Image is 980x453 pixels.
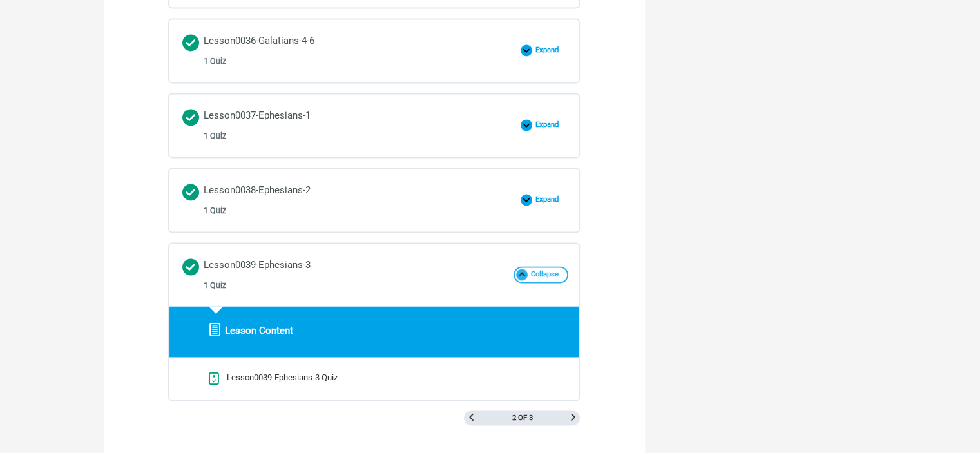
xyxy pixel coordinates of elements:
[182,182,514,218] a: Completed Lesson0038-Ephesians-2 1 Quiz
[182,256,509,293] a: Completed Lesson0039-Ephesians-3 1 Quiz
[532,46,566,55] span: Expand
[204,131,226,140] span: 1 Quiz
[532,120,566,130] span: Expand
[206,370,222,387] div: Completed
[204,281,226,290] span: 1 Quiz
[204,206,226,215] span: 1 Quiz
[182,32,514,69] a: Completed Lesson0036-Galatians-4-6 1 Quiz
[206,357,542,400] a: Completed Lesson0039-Ephesians-3 Quiz
[204,57,226,66] span: 1 Quiz
[516,269,566,280] button: Collapse
[182,34,199,51] div: Completed
[521,119,566,131] button: Expand
[528,270,566,279] span: Collapse
[204,256,311,293] div: Lesson0039-Ephesians-3
[468,414,475,421] a: Previous Page
[521,44,566,56] button: Expand
[225,322,293,340] span: Lesson Content
[227,370,338,385] div: Lesson0039-Ephesians-3 Quiz
[182,107,514,144] a: Completed Lesson0037-Ephesians-1 1 Quiz
[182,184,199,200] div: Completed
[204,182,311,218] div: Lesson0038-Ephesians-2
[204,32,314,69] div: Lesson0036-Galatians-4-6
[182,258,199,275] div: Completed
[532,195,566,204] span: Expand
[512,414,532,421] span: 2 of 3
[521,194,566,206] button: Expand
[204,107,311,144] div: Lesson0037-Ephesians-1
[182,109,199,126] div: Completed
[570,414,577,421] a: Next Page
